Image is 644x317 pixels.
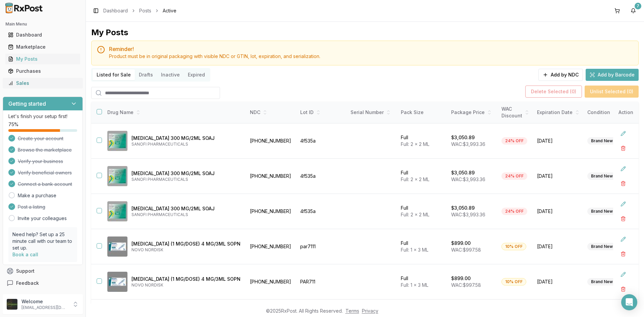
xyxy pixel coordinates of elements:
p: [MEDICAL_DATA] (1 MG/DOSE) 4 MG/3ML SOPN [131,241,240,247]
a: Invite your colleagues [18,215,67,222]
a: Make a purchase [18,192,56,199]
button: Drafts [135,69,157,80]
span: [DATE] [537,278,579,285]
div: My Posts [8,56,77,62]
p: [MEDICAL_DATA] 300 MG/2ML SOAJ [131,170,240,177]
button: Delete [617,283,629,295]
a: Dashboard [5,29,80,41]
span: Full: 2 x 2 ML [401,141,429,147]
img: Dupixent 300 MG/2ML SOAJ [107,201,127,221]
a: Terms [345,308,359,314]
th: Condition [583,102,634,123]
td: [PHONE_NUMBER] [246,123,296,159]
button: Edit [617,198,629,210]
h3: Getting started [8,100,46,108]
button: Edit [617,163,629,175]
p: [MEDICAL_DATA] 300 MG/2ML SOAJ [131,205,240,212]
button: Inactive [157,69,184,80]
img: RxPost Logo [3,3,46,13]
img: Ozempic (1 MG/DOSE) 4 MG/3ML SOPN [107,272,127,292]
span: Full: 1 x 3 ML [401,247,428,253]
div: Brand New [587,137,616,145]
a: Purchases [5,65,80,77]
div: Brand New [587,172,616,180]
a: Privacy [362,308,378,314]
div: 24% OFF [501,137,527,145]
td: 4f535a [296,159,346,194]
div: NDC [250,109,292,116]
td: Full [397,123,447,159]
div: Open Intercom Messenger [621,294,637,310]
button: My Posts [3,54,83,64]
td: Full [397,229,447,264]
div: 10% OFF [501,243,526,250]
span: Verify beneficial owners [18,169,72,176]
span: WAC: $3,993.36 [451,141,485,147]
a: Sales [5,77,80,89]
p: [EMAIL_ADDRESS][DOMAIN_NAME] [21,305,68,310]
button: Feedback [3,277,83,289]
a: My Posts [5,53,80,65]
td: PAR711 [296,264,346,300]
button: Support [3,265,83,277]
img: User avatar [7,299,17,310]
p: $899.00 [451,240,471,247]
div: Dashboard [8,32,77,38]
span: WAC: $3,993.36 [451,176,485,182]
button: Edit [617,127,629,140]
span: Full: 2 x 2 ML [401,212,429,217]
div: WAC Discount [501,106,529,119]
button: Listed for Sale [93,69,135,80]
p: SANOFI PHARMACEUTICALS [131,142,240,147]
p: $3,050.89 [451,205,475,211]
p: $899.00 [451,275,471,282]
h5: Reminder! [109,46,633,52]
span: [DATE] [537,208,579,215]
p: [MEDICAL_DATA] (1 MG/DOSE) 4 MG/3ML SOPN [131,276,240,282]
a: Marketplace [5,41,80,53]
button: Delete [617,213,629,225]
span: [DATE] [537,243,579,250]
button: Edit [617,233,629,245]
div: Marketplace [8,44,77,50]
div: Brand New [587,208,616,215]
p: Need help? Set up a 25 minute call with our team to set up. [12,231,73,251]
button: Delete [617,142,629,154]
button: Sales [3,78,83,89]
td: [PHONE_NUMBER] [246,229,296,264]
nav: breadcrumb [103,7,176,14]
div: 24% OFF [501,208,527,215]
img: Ozempic (1 MG/DOSE) 4 MG/3ML SOPN [107,236,127,257]
td: [PHONE_NUMBER] [246,159,296,194]
img: Dupixent 300 MG/2ML SOAJ [107,166,127,186]
p: SANOFI PHARMACEUTICALS [131,177,240,182]
td: 4f535a [296,123,346,159]
span: Feedback [16,280,39,286]
p: $3,050.89 [451,134,475,141]
div: Expiration Date [537,109,579,116]
button: Edit [617,268,629,280]
span: [DATE] [537,138,579,144]
span: Create your account [18,135,63,142]
button: Purchases [3,66,83,76]
p: NOVO NORDISK [131,247,240,253]
p: SANOFI PHARMACEUTICALS [131,212,240,217]
span: WAC: $3,993.36 [451,212,485,217]
span: Verify your business [18,158,63,165]
div: 10% OFF [501,278,526,285]
button: Dashboard [3,30,83,40]
td: 4f535a [296,194,346,229]
th: Action [613,102,639,123]
span: [DATE] [537,173,579,179]
button: 7 [628,5,639,16]
td: [PHONE_NUMBER] [246,194,296,229]
div: 24% OFF [501,172,527,180]
span: WAC: $997.58 [451,282,481,288]
div: Serial Number [351,109,393,116]
span: Post a listing [18,204,45,210]
td: Full [397,159,447,194]
button: Expired [184,69,209,80]
div: 7 [635,3,641,9]
div: My Posts [91,27,128,38]
span: Connect a bank account [18,181,72,188]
